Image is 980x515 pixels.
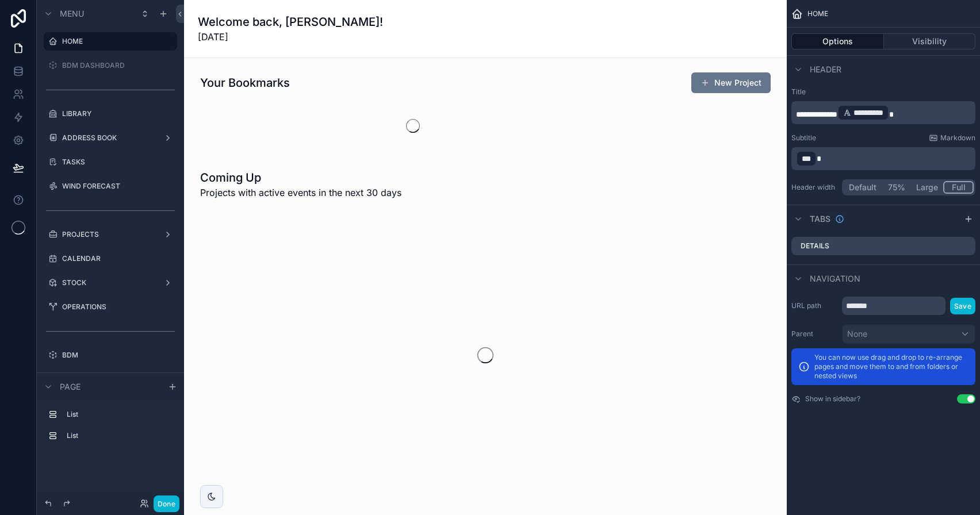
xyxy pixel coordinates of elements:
[950,298,975,314] button: Save
[791,301,837,310] label: URL path
[60,381,81,393] span: Page
[62,254,175,263] label: CALENDAR
[62,61,175,70] label: BDM DASHBOARD
[62,133,159,143] label: ADDRESS BOOK
[62,109,175,118] label: LIBRARY
[62,278,159,287] label: STOCK
[791,183,837,192] label: Header width
[801,241,829,251] label: Details
[940,133,975,143] span: Markdown
[842,324,975,344] button: None
[62,230,159,239] label: PROJECTS
[810,213,830,225] span: Tabs
[791,147,975,170] div: scrollable content
[884,33,976,49] button: Visibility
[62,302,175,312] label: OPERATIONS
[882,181,911,194] button: 75%
[791,329,837,339] label: Parent
[62,351,175,360] label: BDM
[911,181,943,194] button: Large
[791,33,884,49] button: Options
[791,87,975,97] label: Title
[810,64,841,75] span: Header
[62,182,175,191] label: WIND FORECAST
[154,495,179,512] button: Done
[60,8,84,20] span: Menu
[943,181,974,194] button: Full
[198,14,383,30] h1: Welcome back, [PERSON_NAME]!
[807,9,828,18] span: HOME
[62,37,170,46] label: HOME
[844,181,882,194] button: Default
[62,157,175,167] label: TASKS
[67,410,173,419] label: List
[37,400,184,456] div: scrollable content
[810,273,860,285] span: Navigation
[791,101,975,124] div: scrollable content
[929,133,975,143] a: Markdown
[814,353,968,381] p: You can now use drag and drop to re-arrange pages and move them to and from folders or nested views
[805,394,860,403] label: Show in sidebar?
[791,133,816,143] label: Subtitle
[198,30,383,44] span: [DATE]
[67,431,173,440] label: List
[847,328,867,340] span: None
